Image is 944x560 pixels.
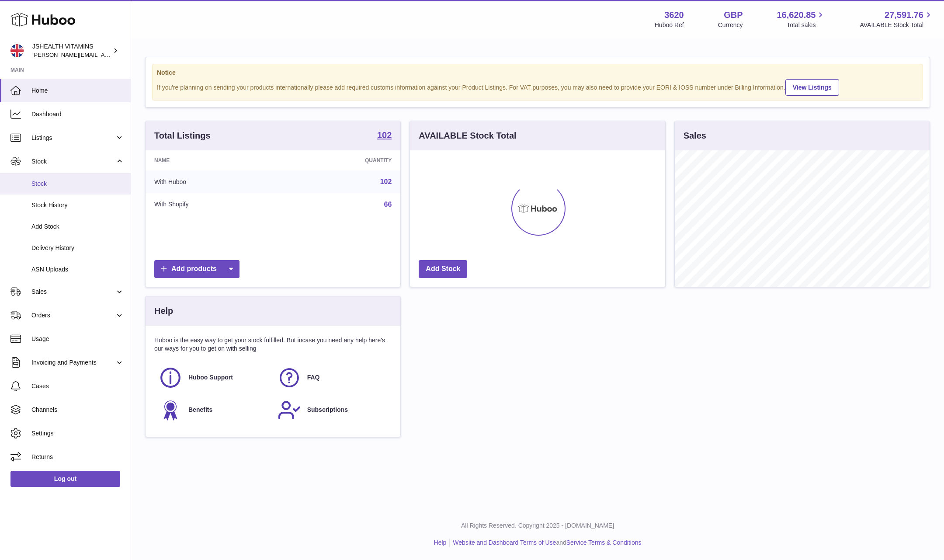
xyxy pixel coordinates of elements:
h3: AVAILABLE Stock Total [419,130,516,142]
span: FAQ [307,373,320,382]
div: Huboo Ref [655,21,684,29]
a: FAQ [278,366,388,390]
th: Quantity [283,150,401,170]
span: Total sales [787,21,826,29]
span: Sales [31,288,115,296]
li: and [450,539,641,547]
strong: Notice [157,69,918,77]
span: Usage [31,335,124,343]
h3: Help [154,305,173,317]
span: Settings [31,429,124,438]
a: Service Terms & Conditions [566,539,642,546]
span: Stock [31,180,124,188]
a: Log out [10,471,120,487]
div: JSHEALTH VITAMINS [32,42,111,59]
strong: 3620 [664,9,684,21]
span: Stock [31,157,115,166]
span: Dashboard [31,110,124,118]
td: With Huboo [146,170,283,193]
p: All Rights Reserved. Copyright 2025 - [DOMAIN_NAME] [138,522,937,530]
span: 27,591.76 [885,9,923,21]
a: Add Stock [419,260,467,278]
a: Subscriptions [278,398,388,422]
div: Currency [718,21,743,29]
p: Huboo is the easy way to get your stock fulfilled. But incase you need any help here's our ways f... [154,336,392,353]
a: Huboo Support [159,366,269,390]
a: View Listings [785,79,839,96]
a: 102 [380,178,392,185]
a: Help [434,539,447,546]
span: Benefits [188,406,212,414]
a: 102 [377,131,392,141]
a: 66 [384,201,392,208]
span: 16,620.85 [777,9,816,21]
strong: GBP [724,9,743,21]
span: Subscriptions [307,406,348,414]
span: Home [31,87,124,95]
td: With Shopify [146,193,283,216]
span: Invoicing and Payments [31,358,115,367]
span: [PERSON_NAME][EMAIL_ADDRESS][DOMAIN_NAME] [32,51,175,58]
span: Returns [31,453,124,461]
h3: Sales [684,130,706,142]
span: Channels [31,406,124,414]
span: ASN Uploads [31,265,124,274]
span: Orders [31,311,115,320]
strong: 102 [377,131,392,139]
span: Stock History [31,201,124,209]
span: Listings [31,134,115,142]
span: Cases [31,382,124,390]
span: AVAILABLE Stock Total [860,21,934,29]
a: Benefits [159,398,269,422]
img: francesca@jshealthvitamins.com [10,44,24,57]
span: Delivery History [31,244,124,252]
a: Add products [154,260,239,278]
th: Name [146,150,283,170]
span: Huboo Support [188,373,233,382]
div: If you're planning on sending your products internationally please add required customs informati... [157,78,918,96]
a: 16,620.85 Total sales [777,9,826,29]
span: Add Stock [31,223,124,231]
a: 27,591.76 AVAILABLE Stock Total [860,9,934,29]
h3: Total Listings [154,130,211,142]
a: Website and Dashboard Terms of Use [453,539,556,546]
